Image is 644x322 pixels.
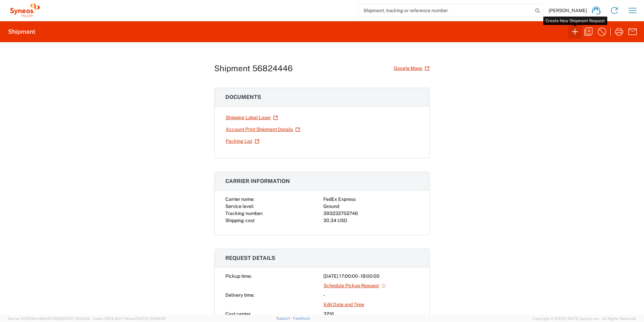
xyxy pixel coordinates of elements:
[225,178,290,184] span: Carrier information
[549,7,587,14] span: [PERSON_NAME]
[225,124,300,135] a: Account Print Shipment Details
[225,135,260,147] a: Packing List
[225,311,251,317] span: Cost center
[225,112,278,124] a: Shipping Label Laser
[323,292,419,299] div: -
[225,292,254,298] span: Delivery time:
[225,196,254,202] span: Carrier name:
[393,62,430,74] a: Google Maps
[8,28,35,36] h2: Shipment
[323,311,419,318] div: 3216
[225,94,261,100] span: Documents
[8,317,90,321] span: Server: 2025.19.0-192a4753216
[532,316,636,322] span: Copyright © [DATE]-[DATE] Agistix Inc., All Rights Reserved
[323,299,364,311] a: Edit Date and Time
[323,210,419,217] div: 393232752746
[62,317,90,321] span: [DATE] 10:05:38
[323,196,419,203] div: FedEx Express
[358,4,533,17] input: Shipment, tracking or reference number
[93,317,165,321] span: Client: 2025.19.0-7f44ea7
[225,255,275,261] span: Request details
[225,211,263,216] span: Tracking number:
[323,217,419,224] div: 30.34 USD
[225,218,255,223] span: Shipping cost
[276,316,293,320] a: Support
[137,317,165,321] span: [DATE] 09:58:55
[225,204,254,209] span: Service level:
[323,280,386,292] a: Schedule Pickup Request
[323,273,419,280] div: [DATE] 17:00:00 - 18:00:00
[225,273,252,279] span: Pickup time:
[293,316,310,320] a: Feedback
[323,203,419,210] div: Ground
[214,63,293,73] h1: Shipment 56824446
